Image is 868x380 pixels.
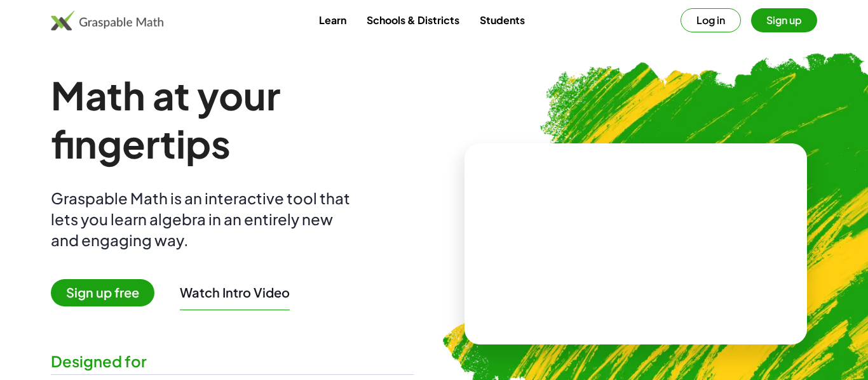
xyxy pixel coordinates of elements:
a: Learn [309,8,356,32]
span: Sign up free [51,279,154,306]
button: Sign up [751,8,817,32]
div: Designed for [51,351,414,372]
a: Schools & Districts [356,8,470,32]
div: Graspable Math is an interactive tool that lets you learn algebra in an entirely new and engaging... [51,188,356,251]
h1: Math at your fingertips [51,71,414,167]
video: What is this? This is dynamic math notation. Dynamic math notation plays a central role in how Gr... [541,197,731,292]
button: Watch Intro Video [180,284,290,301]
button: Log in [681,8,741,32]
a: Students [470,8,535,32]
